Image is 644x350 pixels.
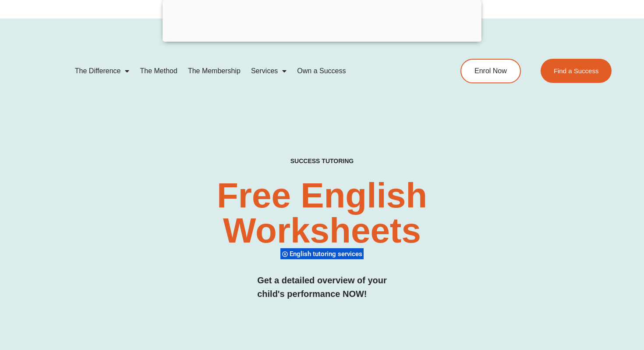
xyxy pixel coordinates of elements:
a: Services [246,61,292,81]
span: English tutoring services [290,250,365,258]
a: The Method [134,61,182,81]
span: Find a Success [554,68,599,74]
iframe: Chat Widget [494,251,644,350]
nav: Menu [70,61,428,81]
a: Enrol Now [460,59,521,83]
h2: Free English Worksheets​ [131,178,513,248]
div: English tutoring services [280,248,364,260]
a: Find a Success [541,59,612,83]
span: Enrol Now [474,68,507,75]
a: The Difference [70,61,135,81]
h4: SUCCESS TUTORING​ [236,157,408,165]
h3: Get a detailed overview of your child's performance NOW! [257,274,387,301]
a: Own a Success [292,61,351,81]
a: The Membership [183,61,246,81]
